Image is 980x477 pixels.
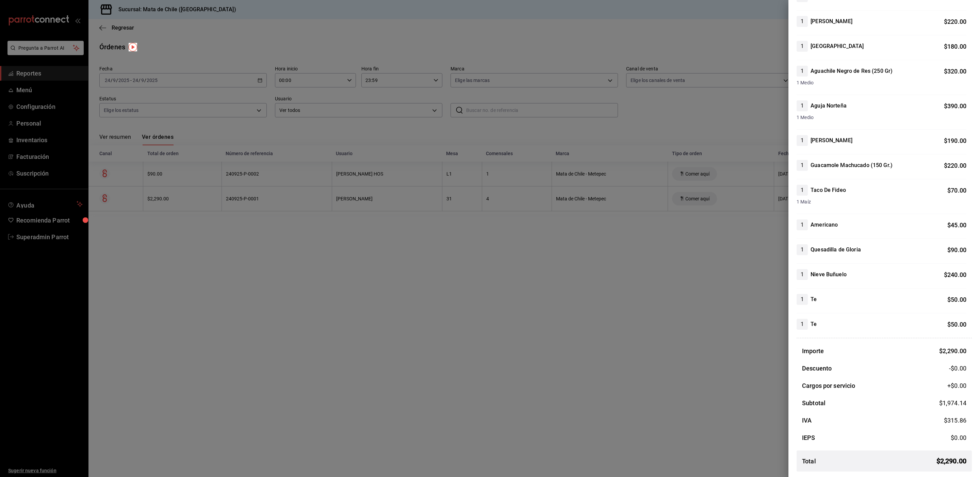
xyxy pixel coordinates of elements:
[944,162,966,169] span: $ 220.00
[811,320,817,328] h4: Te
[802,398,826,408] h3: Subtotal
[802,381,855,390] h3: Cargos por servicio
[947,187,966,194] span: $ 70.00
[944,102,966,110] span: $ 390.00
[944,43,966,50] span: $ 180.00
[811,246,861,254] h4: Quesadilla de Gloria
[944,137,966,144] span: $ 190.00
[811,270,847,279] h4: Nieve Buñuelo
[802,433,815,442] h3: IEPS
[947,296,966,303] span: $ 50.00
[797,270,808,279] span: 1
[129,43,137,51] img: Tooltip marker
[797,136,808,145] span: 1
[939,347,966,355] span: $ 2,290.00
[797,320,808,328] span: 1
[797,79,966,86] span: 1 Medio
[797,186,808,194] span: 1
[802,364,832,373] h3: Descuento
[944,68,966,75] span: $ 320.00
[797,114,966,121] span: 1 Medio
[797,246,808,254] span: 1
[951,434,966,441] span: $ 0.00
[811,186,846,194] h4: Taco De Fideo
[797,161,808,169] span: 1
[811,136,852,145] h4: [PERSON_NAME]
[811,42,864,50] h4: [GEOGRAPHIC_DATA]
[811,295,817,303] h4: Te
[944,18,966,25] span: $ 220.00
[944,417,966,424] span: $ 315.86
[797,198,966,205] span: 1 Maíz
[797,42,808,50] span: 1
[939,399,966,407] span: $ 1,974.14
[947,381,966,390] span: +$ 0.00
[949,364,966,373] span: -$0.00
[944,271,966,278] span: $ 240.00
[797,295,808,303] span: 1
[947,221,966,229] span: $ 45.00
[811,161,893,169] h4: Guacamole Machucado (150 Gr.)
[797,221,808,229] span: 1
[947,321,966,328] span: $ 50.00
[797,102,808,110] span: 1
[802,346,824,356] h3: Importe
[936,456,966,466] span: $ 2,290.00
[811,102,847,110] h4: Aguja Norteña
[802,416,812,425] h3: IVA
[811,17,852,26] h4: [PERSON_NAME]
[811,67,893,75] h4: Aguachile Negro de Res (250 Gr)
[802,457,816,466] h3: Total
[947,246,966,253] span: $ 90.00
[811,221,838,229] h4: Americano
[797,17,808,26] span: 1
[797,67,808,75] span: 1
